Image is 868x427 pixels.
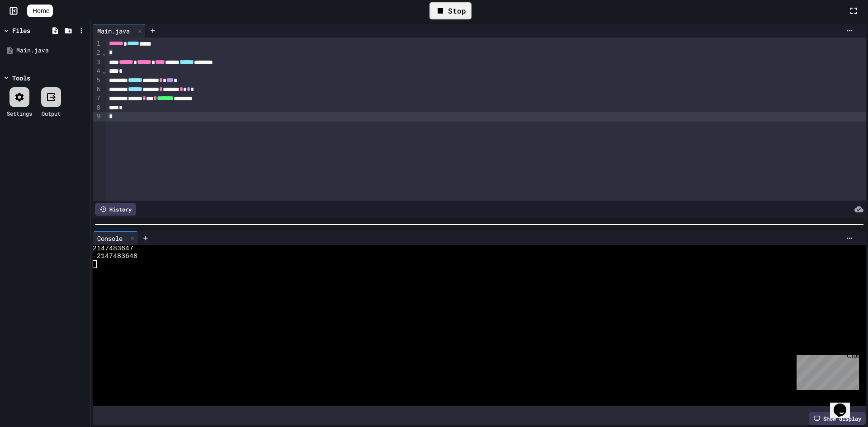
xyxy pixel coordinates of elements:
div: Main.java [93,26,134,36]
div: Main.java [93,24,146,38]
div: History [95,203,136,216]
div: 3 [93,58,102,67]
div: Files [12,26,30,35]
div: 5 [93,76,102,85]
div: Main.java [16,46,87,55]
div: Console [93,234,127,243]
div: 6 [93,85,102,94]
span: 2147483647 [93,245,133,253]
div: 7 [93,94,102,103]
div: Output [42,109,61,117]
div: 2 [93,48,102,57]
div: Tools [12,73,30,83]
div: 1 [93,39,102,48]
iframe: chat widget [793,352,859,390]
div: Show display [809,412,866,425]
span: -2147483648 [93,253,137,260]
span: Fold line [102,49,106,56]
div: 8 [93,103,102,113]
div: 9 [93,112,102,121]
div: Console [93,231,138,245]
div: Chat with us now!Close [4,4,62,57]
div: Settings [7,109,32,117]
iframe: chat widget [830,391,859,418]
a: Home [27,5,53,17]
span: Home [33,6,49,15]
div: Stop [429,2,472,19]
div: 4 [93,67,102,76]
span: Fold line [102,67,106,75]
